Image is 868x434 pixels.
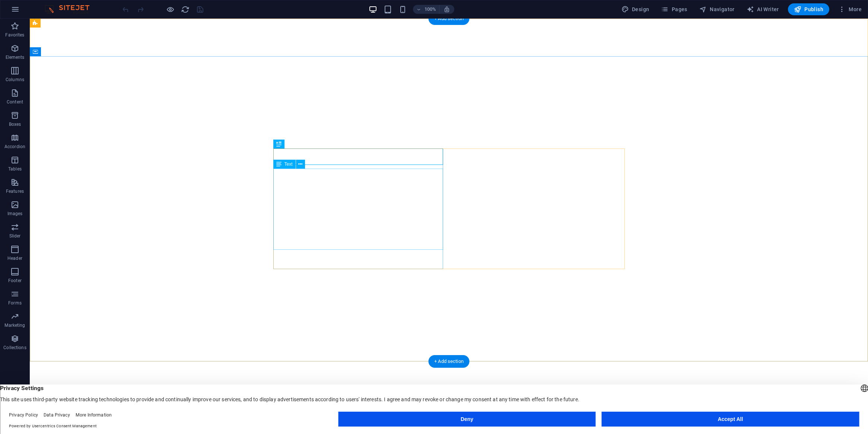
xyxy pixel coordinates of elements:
[428,355,470,368] div: + Add section
[443,6,450,13] i: On resize automatically adjust zoom level to fit chosen device.
[8,166,22,172] p: Tables
[621,6,649,13] span: Design
[747,6,779,13] span: AI Writer
[835,3,865,15] button: More
[6,54,25,60] p: Elements
[838,6,862,13] span: More
[428,12,470,25] div: + Add section
[7,255,22,261] p: Header
[8,278,22,284] p: Footer
[424,5,436,14] h6: 100%
[413,5,439,14] button: 100%
[619,3,652,15] div: Design (Ctrl+Alt+Y)
[9,233,21,239] p: Slider
[744,3,782,15] button: AI Writer
[9,121,21,127] p: Boxes
[5,32,24,38] p: Favorites
[788,3,829,15] button: Publish
[6,188,24,194] p: Features
[7,99,23,105] p: Content
[794,6,823,13] span: Publish
[4,144,25,150] p: Accordion
[6,77,24,83] p: Columns
[284,162,293,166] span: Text
[43,5,99,14] img: Editor Logo
[8,300,22,306] p: Forms
[699,6,735,13] span: Navigator
[696,3,738,15] button: Navigator
[3,345,26,351] p: Collections
[619,3,652,15] button: Design
[4,322,25,328] p: Marketing
[7,211,23,217] p: Images
[181,5,190,14] i: Reload page
[166,5,175,14] button: Click here to leave preview mode and continue editing
[658,3,690,15] button: Pages
[181,5,190,14] button: reload
[661,6,687,13] span: Pages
